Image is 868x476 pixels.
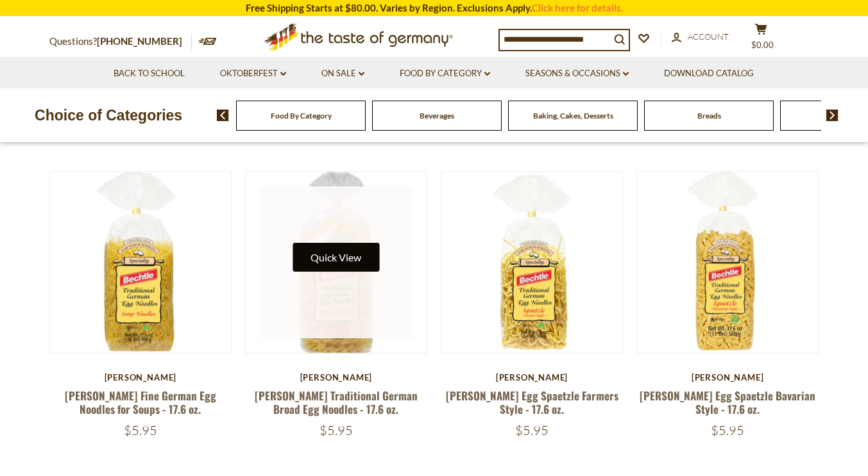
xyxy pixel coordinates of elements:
[640,388,815,417] a: [PERSON_NAME] Egg Spaetzle Bavarian Style - 17.6 oz.
[97,35,182,47] a: [PHONE_NUMBER]
[49,372,232,382] div: [PERSON_NAME]
[664,67,754,81] a: Download Catalog
[636,372,819,382] div: [PERSON_NAME]
[420,111,454,120] a: Beverages
[124,422,157,438] span: $5.95
[220,67,286,81] a: Oktoberfest
[255,388,418,417] a: [PERSON_NAME] Traditional German Broad Egg Noodles - 17.6 oz.
[441,172,623,353] img: Bechtle
[697,111,721,120] a: Breads
[446,388,618,417] a: [PERSON_NAME] Egg Spaetzle Farmers Style - 17.6 oz.
[245,372,428,382] div: [PERSON_NAME]
[525,67,629,81] a: Seasons & Occasions
[826,110,838,121] img: next arrow
[533,111,613,120] a: Baking, Cakes, Desserts
[319,422,353,438] span: $5.95
[321,67,364,81] a: On Sale
[50,172,232,353] img: Bechtle
[637,172,819,353] img: Bechtle
[532,2,623,13] a: Click here for details.
[49,33,192,50] p: Questions?
[688,31,729,42] span: Account
[271,111,332,120] a: Food By Category
[400,67,490,81] a: Food By Category
[293,243,379,272] button: Quick View
[672,30,729,44] a: Account
[114,67,185,81] a: Back to School
[217,110,229,121] img: previous arrow
[515,422,549,438] span: $5.95
[711,422,744,438] span: $5.95
[742,23,781,55] button: $0.00
[65,388,216,417] a: [PERSON_NAME] Fine German Egg Noodles for Soups - 17.6 oz.
[751,40,774,50] span: $0.00
[246,172,427,353] img: Bechtle
[441,372,624,382] div: [PERSON_NAME]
